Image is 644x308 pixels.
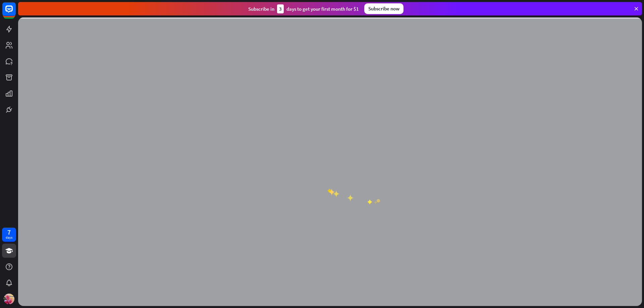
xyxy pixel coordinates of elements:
[7,229,11,235] div: 7
[6,235,12,240] div: days
[364,3,404,14] div: Subscribe now
[248,4,359,13] div: Subscribe in days to get your first month for $1
[277,4,284,13] div: 3
[2,228,16,242] a: 7 days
